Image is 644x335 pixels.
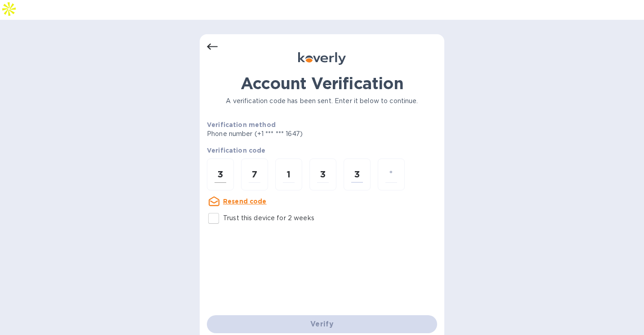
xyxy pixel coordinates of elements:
b: Verification method [207,121,276,128]
p: A verification code has been sent. Enter it below to continue. [207,96,437,106]
p: Verification code [207,146,437,155]
h1: Account Verification [207,74,437,93]
u: Resend code [223,198,267,205]
p: Phone number (+1 *** *** 1647) [207,129,371,139]
p: Trust this device for 2 weeks [223,213,314,223]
